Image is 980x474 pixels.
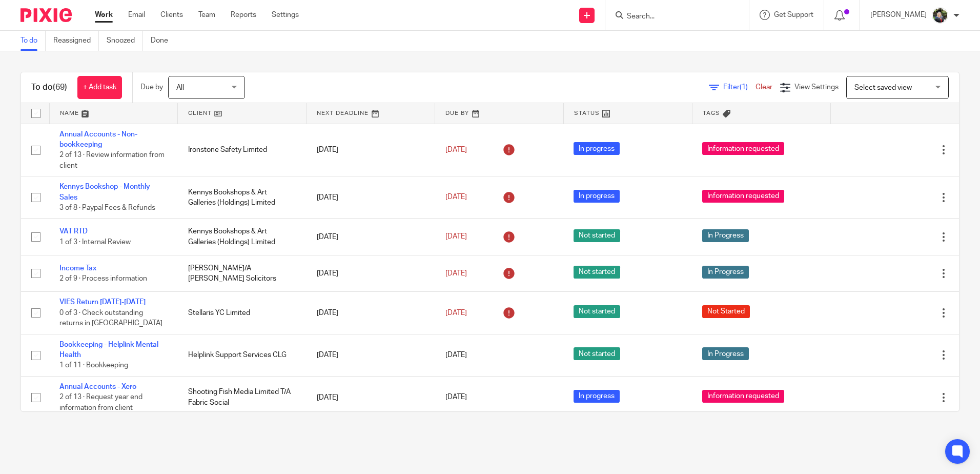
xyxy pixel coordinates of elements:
a: Income Tax [59,265,96,272]
span: [DATE] [445,270,467,277]
span: 2 of 13 · Review information from client [59,151,165,169]
td: Stellaris YC Limited [178,292,307,334]
a: Clients [160,10,183,20]
span: 1 of 3 · Internal Review [59,239,131,246]
td: Kennys Bookshops & Art Galleries (Holdings) Limited [178,219,307,255]
span: In Progress [702,347,749,360]
span: 0 of 3 · Check outstanding returns in [GEOGRAPHIC_DATA] [59,309,162,327]
a: Bookkeeping - Helplink Mental Health [59,341,158,359]
span: 1 of 11 · Bookkeeping [59,362,128,369]
img: Pixie [21,8,72,22]
span: 2 of 13 · Request year end information from client [59,394,142,412]
td: [DATE] [307,176,435,219]
span: Not started [574,229,620,242]
span: In progress [574,390,620,403]
a: Annual Accounts - Non-bookkeeping [59,131,137,148]
span: [DATE] [445,309,467,317]
td: Ironstone Safety Limited [178,124,307,176]
td: [PERSON_NAME]/A [PERSON_NAME] Solicitors [178,255,307,291]
span: [DATE] [445,233,467,241]
a: VAT RTD [59,228,88,235]
span: [DATE] [445,146,467,153]
h1: To do [31,82,67,93]
a: Settings [272,10,299,20]
td: Kennys Bookshops & Art Galleries (Holdings) Limited [178,176,307,219]
span: Filter [723,84,756,91]
a: Reports [231,10,256,20]
span: Information requested [702,190,784,203]
td: [DATE] [307,124,435,176]
p: [PERSON_NAME] [870,10,927,20]
a: Snoozed [107,31,143,51]
span: View Settings [794,84,839,91]
span: Information requested [702,142,784,155]
span: 2 of 9 · Process information [59,275,147,282]
span: Not started [574,305,620,318]
span: (1) [740,84,748,91]
span: [DATE] [445,194,467,201]
span: Not Started [702,305,750,318]
a: + Add task [77,76,122,99]
img: Jade.jpeg [932,7,948,24]
a: Clear [756,84,772,91]
span: [DATE] [445,394,467,401]
a: Reassigned [53,31,99,51]
a: Work [95,10,113,20]
a: Done [151,31,176,51]
a: To do [21,31,46,51]
a: Email [128,10,145,20]
span: In progress [574,142,620,155]
span: Not started [574,266,620,279]
span: Tags [703,110,720,116]
td: [DATE] [307,255,435,291]
td: [DATE] [307,219,435,255]
td: [DATE] [307,292,435,334]
a: Team [198,10,215,20]
span: 3 of 8 · Paypal Fees & Refunds [59,204,155,211]
span: Information requested [702,390,784,403]
span: [DATE] [445,351,467,359]
td: Helplink Support Services CLG [178,334,307,376]
span: Not started [574,347,620,360]
span: All [176,84,184,91]
input: Search [626,12,718,22]
a: VIES Return [DATE]-[DATE] [59,299,146,306]
td: [DATE] [307,377,435,419]
span: In Progress [702,266,749,279]
span: Get Support [774,11,813,18]
span: In Progress [702,229,749,242]
span: In progress [574,190,620,203]
p: Due by [140,82,163,92]
span: (69) [53,83,67,91]
a: Kennys Bookshop - Monthly Sales [59,183,150,201]
td: [DATE] [307,334,435,376]
a: Annual Accounts - Xero [59,383,136,390]
td: Shooting Fish Media Limited T/A Fabric Social [178,377,307,419]
span: Select saved view [854,84,912,91]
